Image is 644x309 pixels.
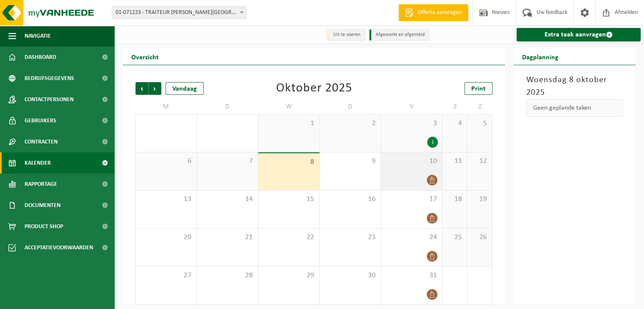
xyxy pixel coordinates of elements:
[201,233,254,242] span: 21
[25,216,63,237] span: Product Shop
[327,29,365,41] li: Uit te voeren
[447,119,463,128] span: 4
[25,237,93,258] span: Acceptatievoorwaarden
[385,233,438,242] span: 24
[385,271,438,280] span: 31
[25,110,56,131] span: Gebruikers
[135,82,148,95] span: Vorige
[324,119,376,128] span: 2
[324,271,376,280] span: 30
[25,89,74,110] span: Contactpersonen
[201,157,254,166] span: 7
[324,233,376,242] span: 23
[263,271,315,280] span: 29
[447,195,463,204] span: 18
[263,195,315,204] span: 15
[25,152,51,174] span: Kalender
[25,25,51,47] span: Navigatie
[25,47,56,68] span: Dashboard
[112,6,246,19] span: 01-071223 - TRAITEUR CAROLINE - NIEUWPOORT
[416,8,464,17] span: Offerte aanvragen
[472,119,488,128] span: 5
[471,86,486,92] span: Print
[25,174,57,195] span: Rapportage
[385,195,438,204] span: 17
[112,7,246,19] span: 01-071223 - TRAITEUR CAROLINE - NIEUWPOORT
[385,119,438,128] span: 3
[381,99,442,114] td: V
[25,131,58,152] span: Contracten
[263,119,315,128] span: 1
[324,157,376,166] span: 9
[324,195,376,204] span: 16
[320,99,381,114] td: D
[135,99,197,114] td: M
[140,271,192,280] span: 27
[464,82,492,95] a: Print
[472,157,488,166] span: 12
[447,157,463,166] span: 11
[526,99,623,117] div: Geen geplande taken
[263,157,315,167] span: 8
[472,195,488,204] span: 19
[166,82,204,95] div: Vandaag
[385,157,438,166] span: 10
[25,68,74,89] span: Bedrijfsgegevens
[276,82,352,95] div: Oktober 2025
[25,195,61,216] span: Documenten
[514,48,567,65] h2: Dagplanning
[467,99,492,114] td: Z
[517,28,641,41] a: Extra taak aanvragen
[472,233,488,242] span: 26
[442,99,467,114] td: Z
[427,137,438,148] div: 1
[398,4,468,21] a: Offerte aanvragen
[123,48,167,65] h2: Overzicht
[201,195,254,204] span: 14
[369,29,429,41] li: Afgewerkt en afgemeld
[140,157,192,166] span: 6
[526,74,623,99] h3: Woensdag 8 oktober 2025
[258,99,320,114] td: W
[263,233,315,242] span: 22
[447,233,463,242] span: 25
[149,82,161,95] span: Volgende
[140,233,192,242] span: 20
[201,271,254,280] span: 28
[197,99,258,114] td: D
[140,195,192,204] span: 13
